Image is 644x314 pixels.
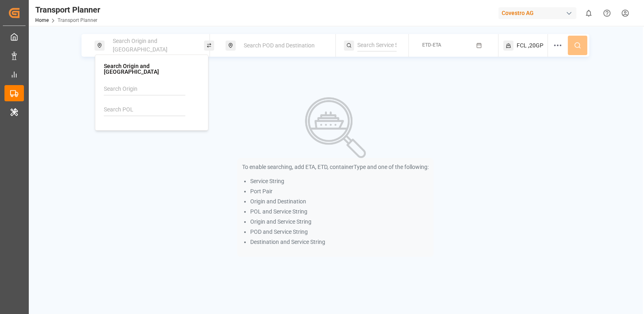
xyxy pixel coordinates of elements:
input: Search Service String [357,39,397,51]
span: FCL [517,41,527,50]
li: Origin and Service String [250,218,429,226]
div: Covestro AG [498,7,576,19]
h4: Search Origin and [GEOGRAPHIC_DATA] [104,63,200,75]
button: show 0 new notifications [580,4,598,22]
span: ETD-ETA [422,42,441,48]
input: Search POL [104,104,185,116]
li: Service String [250,177,429,186]
button: Help Center [598,4,616,22]
div: Transport Planner [35,4,100,16]
a: Home [35,17,49,23]
img: Search [305,97,366,158]
li: POD and Service String [250,228,429,236]
li: Destination and Service String [250,238,429,246]
li: POL and Service String [250,207,429,216]
li: Port Pair [250,187,429,196]
p: To enable searching, add ETA, ETD, containerType and one of the following: [242,163,429,171]
li: Origin and Destination [250,197,429,206]
span: ,20GP [528,41,543,50]
button: ETD-ETA [414,38,493,53]
input: Search Origin [104,83,185,95]
button: Covestro AG [498,5,580,21]
span: Search POD and Destination [244,42,315,49]
span: Search Origin and [GEOGRAPHIC_DATA] [113,38,167,53]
